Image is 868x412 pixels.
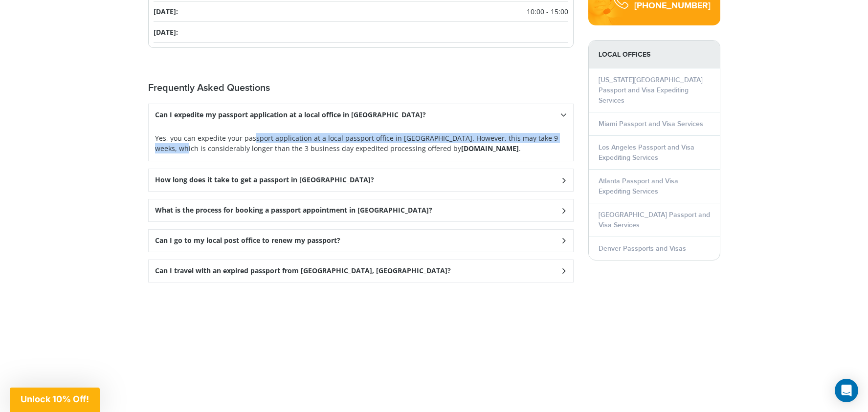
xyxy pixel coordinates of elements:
a: Atlanta Passport and Visa Expediting Services [599,177,678,195]
a: Los Angeles Passport and Visa Expediting Services [599,143,694,162]
iframe: fb:comments Facebook Social Plugin [148,290,574,388]
p: Yes, you can expedite your passport application at a local passport office in [GEOGRAPHIC_DATA]. ... [155,133,567,153]
span: 10:00 - 15:00 [527,6,568,17]
li: [DATE]: [154,1,568,22]
h3: What is the process for booking a passport appointment in [GEOGRAPHIC_DATA]? [155,206,432,215]
strong: [DOMAIN_NAME] [461,144,519,153]
strong: LOCAL OFFICES [589,41,720,68]
li: [DATE]: [154,22,568,43]
h3: How long does it take to get a passport in [GEOGRAPHIC_DATA]? [155,176,374,184]
div: Open Intercom Messenger [835,379,858,402]
h3: Can I go to my local post office to renew my passport? [155,237,340,245]
a: [US_STATE][GEOGRAPHIC_DATA] Passport and Visa Expediting Services [599,76,703,105]
div: [PHONE_NUMBER] [634,1,711,11]
a: Denver Passports and Visas [599,244,686,253]
h2: Frequently Asked Questions [148,82,574,94]
span: Unlock 10% Off! [21,394,89,404]
h3: Can I travel with an expired passport from [GEOGRAPHIC_DATA], [GEOGRAPHIC_DATA]? [155,267,451,275]
h3: Can I expedite my passport application at a local office in [GEOGRAPHIC_DATA]? [155,111,426,119]
a: Miami Passport and Visa Services [599,120,703,128]
a: [GEOGRAPHIC_DATA] Passport and Visa Services [599,211,710,229]
div: Unlock 10% Off! [10,388,100,412]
